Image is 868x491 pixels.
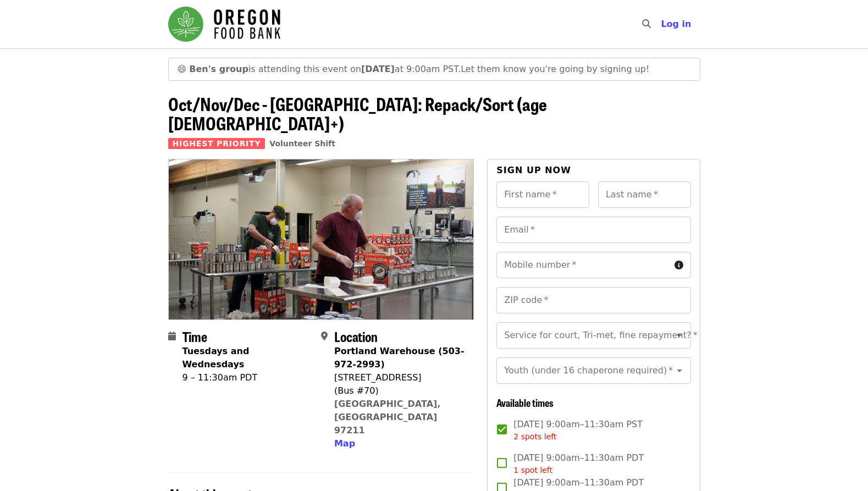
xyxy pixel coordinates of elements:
[672,363,687,378] button: Open
[496,217,690,243] input: Email
[513,432,556,441] span: 2 spots left
[183,346,250,369] strong: Tuesdays and Wednesdays
[334,371,465,384] div: [STREET_ADDRESS]
[321,331,328,341] i: map-marker-alt icon
[496,395,554,410] span: Available times
[334,399,441,435] a: [GEOGRAPHIC_DATA], [GEOGRAPHIC_DATA] 97211
[168,331,176,341] i: calendar icon
[513,466,552,475] span: 1 spot left
[269,139,335,148] a: Volunteer Shift
[334,346,465,369] strong: Portland Warehouse (503-972-2993)
[496,252,670,278] input: Mobile number
[513,418,643,443] span: [DATE] 9:00am–11:30am PST
[496,287,690,313] input: ZIP code
[168,138,266,149] span: Highest Priority
[183,371,312,384] div: 9 – 11:30am PDT
[189,64,461,74] span: is attending this event on at 9:00am PST.
[461,64,649,74] span: Let them know you're going by signing up!
[334,438,355,449] span: Map
[661,19,691,29] span: Log in
[334,384,465,398] div: (Bus #70)
[183,327,207,346] span: Time
[513,451,644,476] span: [DATE] 9:00am–11:30am PDT
[178,64,187,74] span: grinning face emoji
[675,260,683,271] i: circle-info icon
[496,181,589,208] input: First name
[168,7,280,42] img: Oregon Food Bank - Home
[361,64,395,74] strong: [DATE]
[642,19,651,29] i: search icon
[189,64,248,74] strong: Ben's group
[598,181,691,208] input: Last name
[169,159,474,319] img: Oct/Nov/Dec - Portland: Repack/Sort (age 16+) organized by Oregon Food Bank
[672,328,687,343] button: Open
[496,165,571,175] span: Sign up now
[657,11,666,37] input: Search
[334,437,355,450] button: Map
[168,91,547,136] span: Oct/Nov/Dec - [GEOGRAPHIC_DATA]: Repack/Sort (age [DEMOGRAPHIC_DATA]+)
[334,327,378,346] span: Location
[652,13,700,35] button: Log in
